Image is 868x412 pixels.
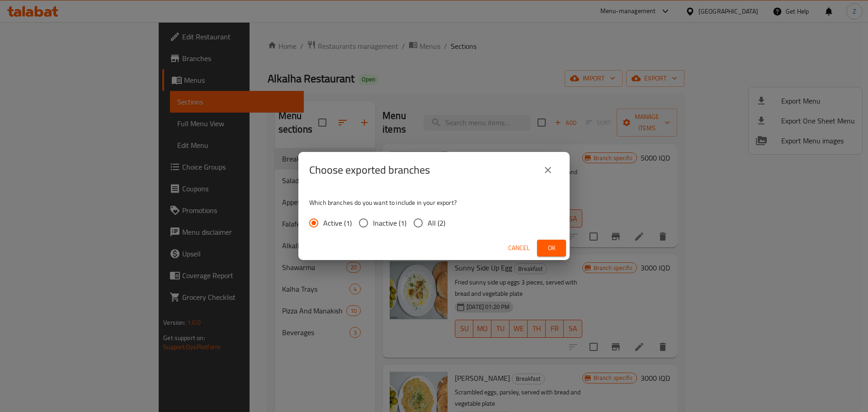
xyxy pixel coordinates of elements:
[428,218,445,228] span: All (2)
[309,198,559,207] p: Which branches do you want to include in your export?
[537,240,566,256] button: Ok
[323,218,352,228] span: Active (1)
[373,218,406,228] span: Inactive (1)
[508,242,530,254] span: Cancel
[505,240,533,256] button: Cancel
[537,159,559,181] button: close
[544,242,559,254] span: Ok
[309,163,430,177] h2: Choose exported branches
